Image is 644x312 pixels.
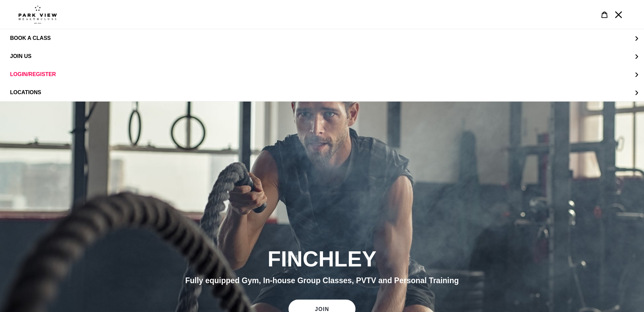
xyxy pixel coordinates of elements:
[185,276,459,285] span: Fully equipped Gym, In-house Group Classes, PVTV and Personal Training
[10,35,51,41] span: BOOK A CLASS
[611,7,626,22] button: Menu
[18,5,57,24] img: Park view health clubs is a gym near you.
[10,71,56,77] span: LOGIN/REGISTER
[139,246,505,272] h2: FINCHLEY
[10,89,41,95] span: LOCATIONS
[10,53,31,59] span: JOIN US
